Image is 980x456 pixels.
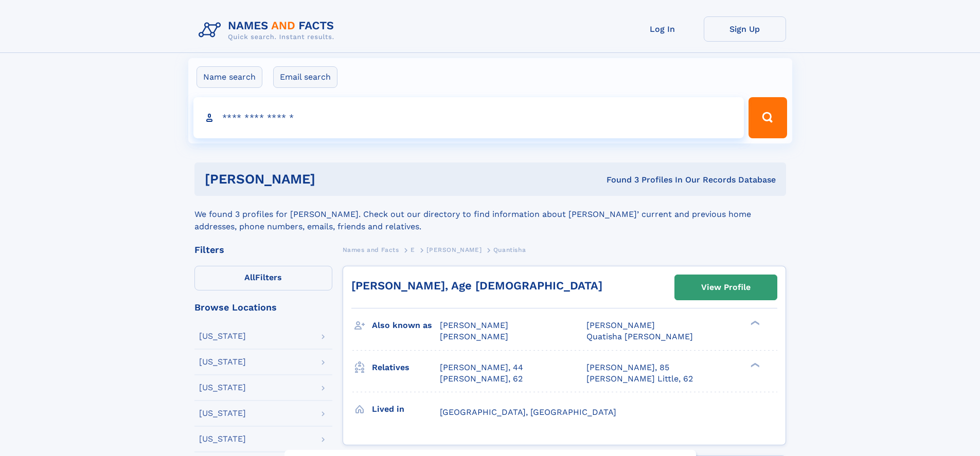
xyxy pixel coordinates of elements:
div: We found 3 profiles for [PERSON_NAME]. Check out our directory to find information about [PERSON_... [194,196,786,233]
label: Filters [194,266,332,290]
span: Quatisha [PERSON_NAME] [586,332,693,341]
span: [PERSON_NAME] [426,246,482,253]
div: [US_STATE] [199,409,246,417]
button: Search Button [749,97,787,138]
h1: [PERSON_NAME] [205,173,461,186]
div: Filters [194,245,332,254]
a: View Profile [675,275,777,300]
a: Names and Facts [343,243,399,256]
span: [GEOGRAPHIC_DATA], [GEOGRAPHIC_DATA] [440,407,616,417]
h3: Lived in [372,400,440,418]
span: Quantisha [493,246,526,253]
span: All [244,272,255,282]
a: Sign Up [704,16,786,42]
div: [US_STATE] [199,358,246,366]
a: [PERSON_NAME], 85 [586,362,669,373]
a: [PERSON_NAME], Age [DEMOGRAPHIC_DATA] [351,279,602,292]
a: E [411,243,415,256]
div: ❯ [748,320,760,326]
a: [PERSON_NAME], 62 [440,373,523,385]
span: E [411,246,415,253]
span: [PERSON_NAME] [440,320,508,330]
a: Log In [621,16,704,42]
h3: Relatives [372,359,440,376]
img: Logo Names and Facts [194,16,343,44]
div: Found 3 Profiles In Our Records Database [461,174,776,186]
input: search input [193,97,744,138]
div: Browse Locations [194,303,332,312]
div: ❯ [748,361,760,368]
h3: Also known as [372,317,440,334]
span: [PERSON_NAME] [586,320,655,330]
div: [US_STATE] [199,332,246,340]
a: [PERSON_NAME] [426,243,482,256]
label: Name search [197,66,262,88]
span: [PERSON_NAME] [440,332,508,341]
a: [PERSON_NAME], 44 [440,362,523,373]
label: Email search [273,66,337,88]
div: [US_STATE] [199,384,246,392]
div: View Profile [701,276,751,299]
a: [PERSON_NAME] Little, 62 [586,373,693,385]
div: [US_STATE] [199,435,246,443]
